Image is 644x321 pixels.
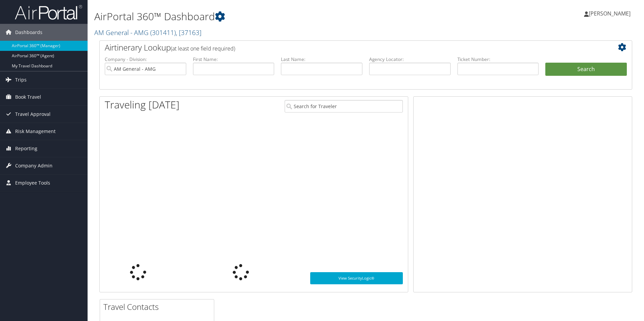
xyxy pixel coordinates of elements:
[15,4,82,20] img: airportal-logo.png
[105,56,186,63] label: Company - Division:
[94,28,201,37] a: AM General - AMG
[15,89,41,105] span: Book Travel
[584,3,637,24] a: [PERSON_NAME]
[15,24,42,41] span: Dashboards
[589,10,631,17] span: [PERSON_NAME]
[457,56,539,63] label: Ticket Number:
[310,272,403,284] a: View SecurityLogic®
[15,174,50,191] span: Employee Tools
[94,9,456,24] h1: AirPortal 360™ Dashboard
[15,71,27,88] span: Trips
[15,157,53,174] span: Company Admin
[193,56,275,63] label: First Name:
[281,56,362,63] label: Last Name:
[15,106,51,123] span: Travel Approval
[105,98,180,112] h1: Traveling [DATE]
[171,45,235,52] span: (at least one field required)
[15,140,37,157] span: Reporting
[545,63,627,76] button: Search
[15,123,56,140] span: Risk Management
[103,301,214,313] h2: Travel Contacts
[369,56,451,63] label: Agency Locator:
[176,28,201,37] span: , [ 37163 ]
[105,42,582,53] h2: Airtinerary Lookup
[285,100,403,113] input: Search for Traveler
[150,28,176,37] span: ( 301411 )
